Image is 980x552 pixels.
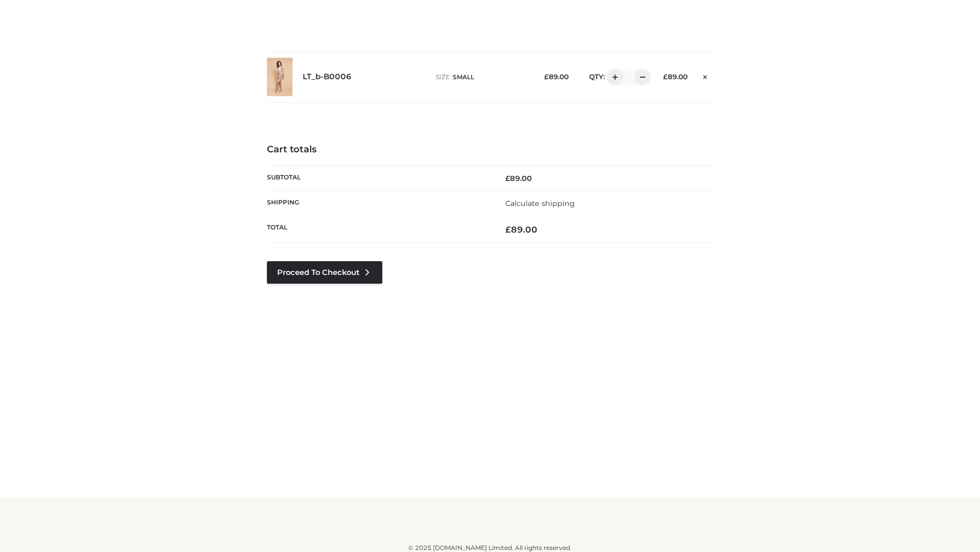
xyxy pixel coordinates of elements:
bdi: 89.00 [505,174,532,183]
bdi: 89.00 [544,73,569,81]
th: Subtotal [267,166,490,191]
h4: Cart totals [267,144,713,155]
bdi: 89.00 [505,224,537,235]
p: size : [436,73,528,82]
a: LT_b-B0006 [303,72,352,82]
a: Remove this item [698,69,713,82]
a: Proceed to Checkout [267,261,382,284]
a: Calculate shipping [505,199,575,208]
th: Total [267,216,490,243]
img: LT_b-B0006 - SMALL [267,58,292,96]
span: £ [544,73,549,81]
th: Shipping [267,191,490,216]
span: SMALL [453,73,474,81]
span: £ [505,224,511,235]
bdi: 89.00 [663,73,688,81]
div: QTY: [579,69,647,85]
span: £ [505,174,510,183]
span: £ [663,73,668,81]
